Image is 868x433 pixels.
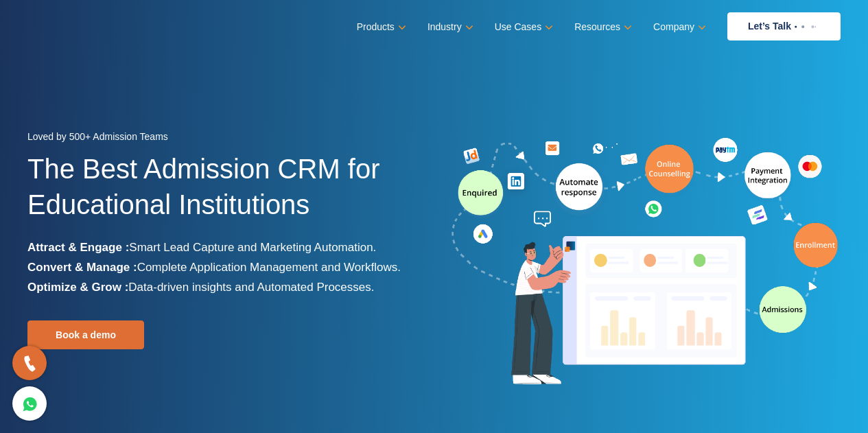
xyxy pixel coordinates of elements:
span: Complete Application Management and Workflows. [137,261,401,274]
img: admission-software-home-page-header [449,134,841,390]
a: Company [653,17,703,37]
a: Let’s Talk [727,12,841,40]
a: Products [357,17,403,37]
b: Attract & Engage : [27,241,129,254]
a: Resources [574,17,629,37]
a: Book a demo [27,320,144,349]
b: Optimize & Grow : [27,281,128,294]
div: Loved by 500+ Admission Teams [27,127,424,151]
span: Smart Lead Capture and Marketing Automation. [129,241,376,254]
a: Use Cases [495,17,550,37]
h1: The Best Admission CRM for Educational Institutions [27,151,424,237]
span: Data-driven insights and Automated Processes. [128,281,374,294]
a: Industry [427,17,471,37]
b: Convert & Manage : [27,261,137,274]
